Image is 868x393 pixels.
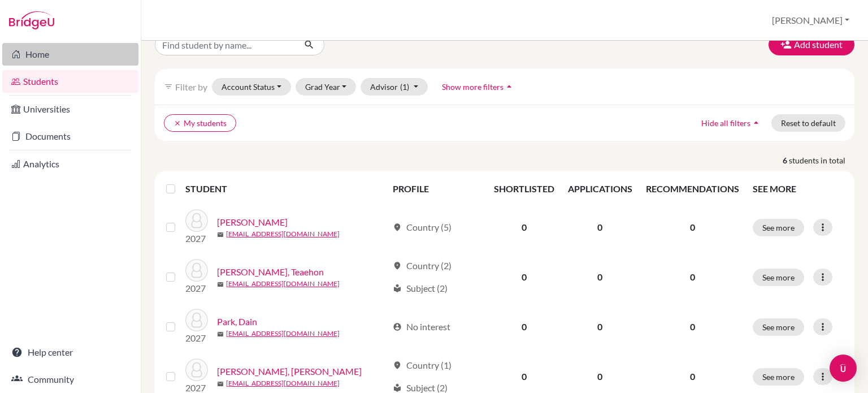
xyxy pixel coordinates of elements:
[753,368,804,386] button: See more
[185,232,208,245] p: 2027
[393,320,450,334] div: No interest
[217,215,288,229] a: [PERSON_NAME]
[393,359,452,372] div: Country (1)
[185,309,208,331] img: Park, Dain
[2,43,138,66] a: Home
[639,175,746,202] th: RECOMMENDATIONS
[2,98,138,120] a: Universities
[217,315,257,329] a: Park, Dain
[217,281,224,288] span: mail
[226,329,340,339] a: [EMAIL_ADDRESS][DOMAIN_NAME]
[561,252,639,302] td: 0
[296,78,357,96] button: Grad Year
[217,331,224,338] span: mail
[771,114,845,132] button: Reset to default
[561,302,639,352] td: 0
[692,114,771,132] button: Hide all filtersarrow_drop_up
[789,154,854,166] span: students in total
[830,355,857,382] div: Open Intercom Messenger
[487,302,561,352] td: 0
[746,175,850,202] th: SEE MORE
[185,209,208,232] img: Lall, Aiden
[393,322,402,331] span: account_circle
[753,318,804,336] button: See more
[2,70,138,93] a: Students
[185,282,208,295] p: 2027
[561,202,639,252] td: 0
[226,229,340,239] a: [EMAIL_ADDRESS][DOMAIN_NAME]
[393,282,448,295] div: Subject (2)
[2,368,138,391] a: Community
[769,34,854,55] button: Add student
[432,78,524,96] button: Show more filtersarrow_drop_up
[400,82,409,92] span: (1)
[646,370,739,383] p: 0
[2,125,138,148] a: Documents
[561,175,639,202] th: APPLICATIONS
[164,82,173,91] i: filter_list
[504,81,515,92] i: arrow_drop_up
[185,331,208,345] p: 2027
[164,114,236,132] button: clearMy students
[442,82,504,92] span: Show more filters
[226,279,340,289] a: [EMAIL_ADDRESS][DOMAIN_NAME]
[767,10,854,31] button: [PERSON_NAME]
[393,284,402,293] span: local_library
[155,34,295,55] input: Find student by name...
[217,381,224,387] span: mail
[393,259,452,273] div: Country (2)
[212,78,291,96] button: Account Status
[393,221,452,234] div: Country (5)
[753,269,804,286] button: See more
[750,117,762,128] i: arrow_drop_up
[646,221,739,234] p: 0
[2,341,138,364] a: Help center
[185,259,208,282] img: Lee, Teaehon
[487,252,561,302] td: 0
[9,11,54,29] img: Bridge-U
[646,320,739,334] p: 0
[386,175,487,202] th: PROFILE
[361,78,428,96] button: Advisor(1)
[393,361,402,370] span: location_on
[185,359,208,381] img: Robin, Sharon
[393,261,402,270] span: location_on
[173,119,181,127] i: clear
[701,118,750,128] span: Hide all filters
[226,378,340,388] a: [EMAIL_ADDRESS][DOMAIN_NAME]
[393,223,402,232] span: location_on
[217,231,224,238] span: mail
[783,154,789,166] strong: 6
[2,153,138,175] a: Analytics
[753,219,804,236] button: See more
[487,175,561,202] th: SHORTLISTED
[185,175,386,202] th: STUDENT
[487,202,561,252] td: 0
[393,383,402,392] span: local_library
[175,81,207,92] span: Filter by
[646,270,739,284] p: 0
[217,265,324,279] a: [PERSON_NAME], Teaehon
[217,365,362,378] a: [PERSON_NAME], [PERSON_NAME]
